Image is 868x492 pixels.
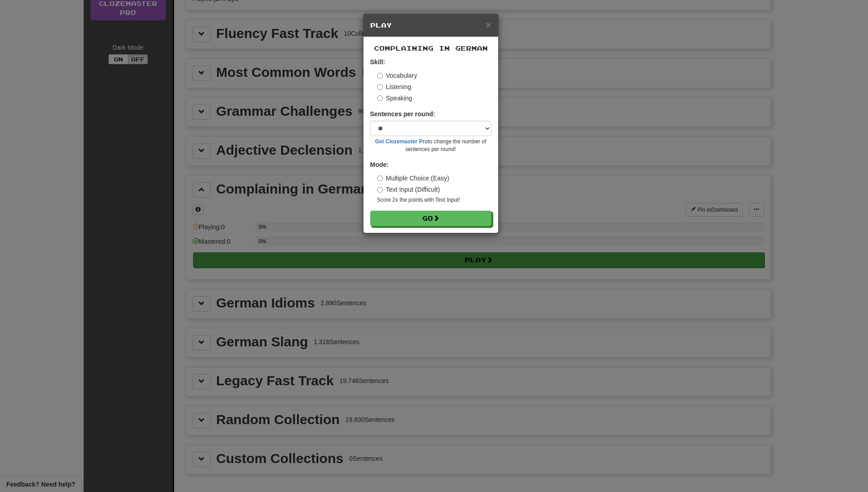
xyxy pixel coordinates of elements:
label: Vocabulary [377,71,417,80]
h5: Play [370,21,491,30]
a: Get Clozemaster Pro [375,138,428,145]
label: Speaking [377,94,412,103]
label: Text Input (Difficult) [377,185,440,194]
button: Go [370,211,491,226]
input: Multiple Choice (Easy) [377,175,383,181]
label: Multiple Choice (Easy) [377,174,449,183]
input: Speaking [377,95,383,101]
label: Sentences per round: [370,109,435,118]
strong: Skill: [370,58,385,66]
input: Text Input (Difficult) [377,187,383,193]
input: Vocabulary [377,73,383,79]
small: to change the number of sentences per round! [370,138,491,153]
span: Complaining in German [374,44,488,52]
input: Listening [377,84,383,90]
button: Close [486,20,491,29]
small: Score 2x the points with Text Input ! [377,196,491,204]
label: Listening [377,82,411,91]
span: × [486,19,491,30]
strong: Mode: [370,161,389,168]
